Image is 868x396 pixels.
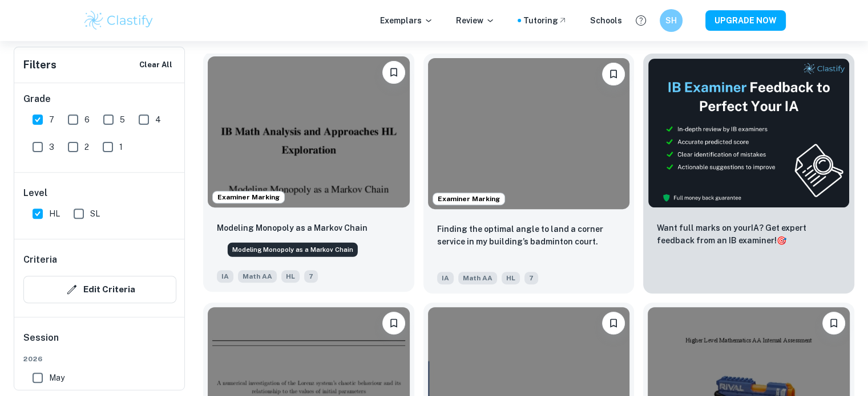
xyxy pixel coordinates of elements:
[380,14,433,27] p: Exemplars
[643,54,854,293] a: ThumbnailWant full marks on yourIA? Get expert feedback from an IB examiner!
[433,194,504,204] span: Examiner Marking
[428,58,630,209] img: Math AA IA example thumbnail: Finding the optimal angle to land a corn
[456,14,495,27] p: Review
[23,253,57,267] h6: Criteria
[281,270,300,283] span: HL
[382,61,405,84] button: Bookmark
[23,276,176,303] button: Edit Criteria
[590,14,622,27] a: Schools
[49,207,60,220] span: HL
[23,331,176,354] h6: Session
[23,92,176,106] h6: Grade
[23,354,176,364] span: 2026
[664,14,677,27] h6: SH
[437,272,454,284] span: IA
[602,63,625,85] button: Bookmark
[83,9,155,32] img: Clastify logo
[49,113,54,126] span: 7
[524,272,538,284] span: 7
[523,14,567,27] a: Tutoring
[155,113,161,126] span: 4
[458,272,497,284] span: Math AA
[23,57,56,73] h6: Filters
[208,56,410,207] img: Math AA IA example thumbnail: Modeling Monopoly as a Markov Chain
[84,113,90,126] span: 6
[648,58,850,208] img: Thumbnail
[705,10,786,31] button: UPGRADE NOW
[228,243,358,257] div: Modeling Monopoly as a Markov Chain
[217,270,233,283] span: IA
[822,312,845,334] button: Bookmark
[238,270,277,283] span: Math AA
[120,113,125,126] span: 5
[49,371,64,384] span: May
[423,54,635,293] a: Examiner MarkingBookmarkFinding the optimal angle to land a corner service in my building’s badmi...
[213,192,284,202] span: Examiner Marking
[777,236,786,245] span: 🎯
[217,222,368,234] p: Modeling Monopoly as a Markov Chain
[304,270,318,283] span: 7
[84,141,89,153] span: 2
[90,207,100,220] span: SL
[23,186,176,200] h6: Level
[382,312,405,334] button: Bookmark
[119,141,123,153] span: 1
[602,312,625,334] button: Bookmark
[502,272,520,284] span: HL
[631,11,651,30] button: Help and Feedback
[660,9,683,32] button: SH
[136,56,175,74] button: Clear All
[437,223,621,248] p: Finding the optimal angle to land a corner service in my building’s badminton court.
[203,54,414,293] a: Examiner MarkingBookmarkModeling Monopoly as a Markov ChainIAMath AAHL7
[657,222,841,247] p: Want full marks on your IA ? Get expert feedback from an IB examiner!
[49,141,54,153] span: 3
